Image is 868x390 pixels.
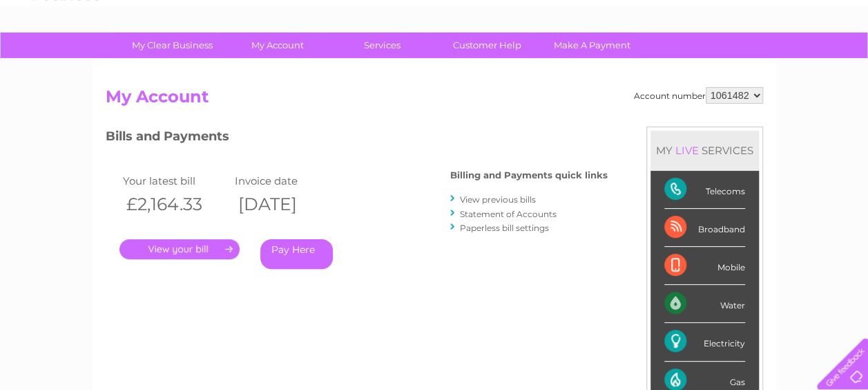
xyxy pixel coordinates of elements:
div: LIVE [673,144,702,157]
a: Pay Here [260,239,333,269]
h3: Bills and Payments [106,127,608,151]
td: Invoice date [231,171,344,190]
div: Water [664,285,745,323]
a: Log out [822,59,855,69]
h4: Billing and Payments quick links [450,170,608,180]
a: Make A Payment [535,32,649,58]
a: Energy [659,59,690,69]
div: MY SERVICES [650,131,759,170]
div: Mobile [664,247,745,285]
a: My Account [220,32,334,58]
div: Broadband [664,209,745,247]
a: Customer Help [430,32,544,58]
div: Electricity [664,323,745,361]
td: Your latest bill [119,171,232,190]
th: £2,164.33 [119,190,232,219]
a: Telecoms [698,59,740,69]
a: Statement of Accounts [460,209,557,219]
h2: My Account [106,87,763,113]
a: My Clear Business [115,32,229,58]
a: Services [325,32,439,58]
div: Account number [634,87,763,104]
img: logo.png [30,36,101,78]
a: . [119,239,240,259]
div: Clear Business is a trading name of Verastar Limited (registered in [GEOGRAPHIC_DATA] No. 3667643... [108,8,761,67]
a: View previous bills [460,194,536,205]
a: Paperless bill settings [460,223,549,233]
a: Blog [748,59,768,69]
a: Water [625,59,651,69]
div: Telecoms [664,171,745,209]
th: [DATE] [231,190,344,219]
a: 0333 014 3131 [608,7,703,24]
a: Contact [776,59,810,69]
